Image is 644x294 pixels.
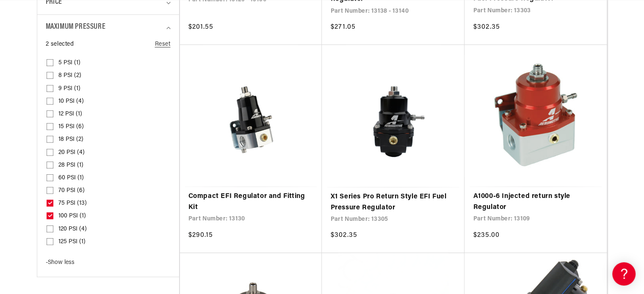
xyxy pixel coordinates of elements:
span: 2 selected [46,40,74,49]
span: 120 PSI (4) [58,225,87,233]
a: Carbureted Regulators [8,133,161,146]
span: 100 PSI (1) [58,212,86,220]
span: Maximum Pressure [46,21,106,33]
span: 28 PSI (1) [58,162,83,169]
a: EFI Regulators [8,107,161,120]
a: POWERED BY ENCHANT [116,244,163,252]
a: Brushless Fuel Pumps [8,173,161,186]
span: 60 PSI (1) [58,174,84,182]
span: 12 PSI (1) [58,110,82,118]
span: 125 PSI (1) [58,238,86,246]
a: 340 Stealth Fuel Pumps [8,159,161,173]
button: Show less [46,259,77,270]
span: 10 PSI (4) [58,98,84,105]
span: - [46,259,48,266]
a: A1000-6 Injected return style Regulator [473,191,598,213]
summary: Maximum Pressure (2 selected) [46,15,171,40]
span: 9 PSI (1) [58,85,80,93]
button: Contact Us [8,226,161,241]
span: 70 PSI (6) [58,187,85,195]
span: Show less [46,259,75,266]
a: Getting Started [8,72,161,85]
div: General [8,59,161,67]
span: 20 PSI (4) [58,149,85,157]
a: Carbureted Fuel Pumps [8,120,161,133]
a: EFI Fuel Pumps [8,146,161,159]
span: 15 PSI (6) [58,123,84,131]
span: 18 PSI (2) [58,136,83,143]
span: 5 PSI (1) [58,59,80,67]
div: Frequently Asked Questions [8,93,161,102]
span: 8 PSI (2) [58,72,81,80]
a: X1 Series Pro Return Style EFI Fuel Pressure Regulator [330,192,456,213]
a: Reset [155,40,171,49]
a: Compact EFI Regulator and Fitting Kit [188,191,314,213]
span: 75 PSI (13) [58,200,87,207]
